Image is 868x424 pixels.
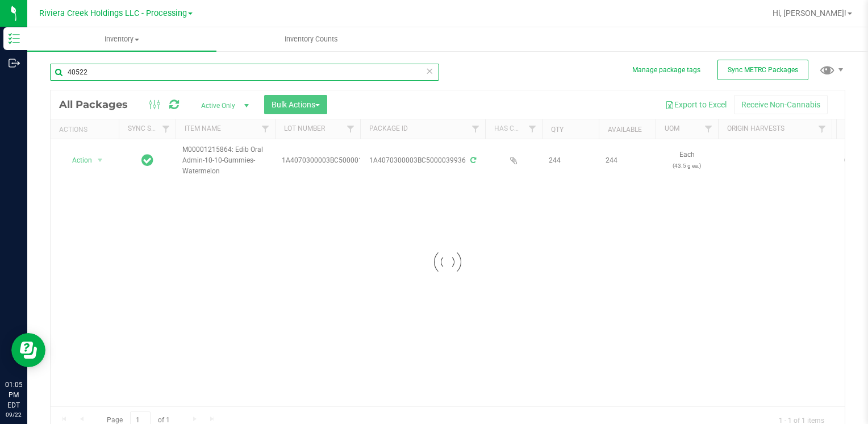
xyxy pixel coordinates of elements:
span: Inventory [27,34,216,44]
button: Manage package tags [632,65,700,75]
span: Clear [425,64,433,78]
span: Sync METRC Packages [728,66,798,74]
span: Inventory Counts [269,34,353,44]
iframe: Resource center [11,333,45,367]
a: Inventory [27,27,216,51]
p: 01:05 PM EDT [5,380,22,410]
p: 09/22 [5,410,22,419]
input: Search Package ID, Item Name, SKU, Lot or Part Number... [50,64,439,81]
span: Riviera Creek Holdings LLC - Processing [39,9,187,18]
button: Sync METRC Packages [717,60,808,80]
a: Inventory Counts [216,27,406,51]
inline-svg: Inventory [9,33,20,44]
inline-svg: Outbound [9,57,20,69]
span: Hi, [PERSON_NAME]! [773,9,846,18]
